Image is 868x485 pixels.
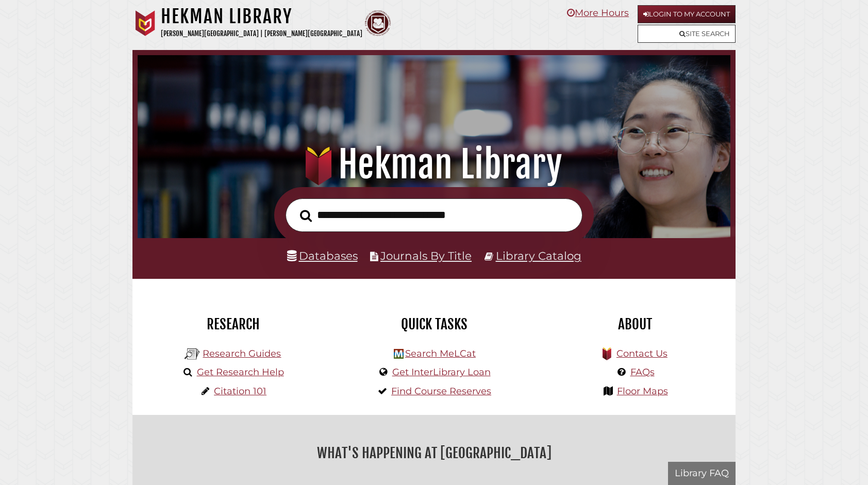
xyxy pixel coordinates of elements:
[132,10,158,36] img: Calvin University
[161,28,362,40] p: [PERSON_NAME][GEOGRAPHIC_DATA] | [PERSON_NAME][GEOGRAPHIC_DATA]
[392,366,491,378] a: Get InterLibrary Loan
[214,386,266,397] a: Citation 101
[185,346,200,362] img: Hekman Library Logo
[341,315,527,333] h2: Quick Tasks
[394,349,404,359] img: Hekman Library Logo
[380,249,472,262] a: Journals By Title
[140,315,326,333] h2: Research
[295,207,317,225] button: Search
[542,315,728,333] h2: About
[617,386,668,397] a: Floor Maps
[638,5,736,23] a: Login to My Account
[287,249,358,262] a: Databases
[638,25,736,43] a: Site Search
[140,441,728,465] h2: What's Happening at [GEOGRAPHIC_DATA]
[567,7,629,19] a: More Hours
[197,366,284,378] a: Get Research Help
[365,10,391,36] img: Calvin Theological Seminary
[151,142,717,187] h1: Hekman Library
[391,386,491,397] a: Find Course Reserves
[203,348,281,359] a: Research Guides
[405,348,476,359] a: Search MeLCat
[161,5,362,28] h1: Hekman Library
[496,249,581,262] a: Library Catalog
[616,348,667,359] a: Contact Us
[300,209,312,222] i: Search
[630,366,655,378] a: FAQs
